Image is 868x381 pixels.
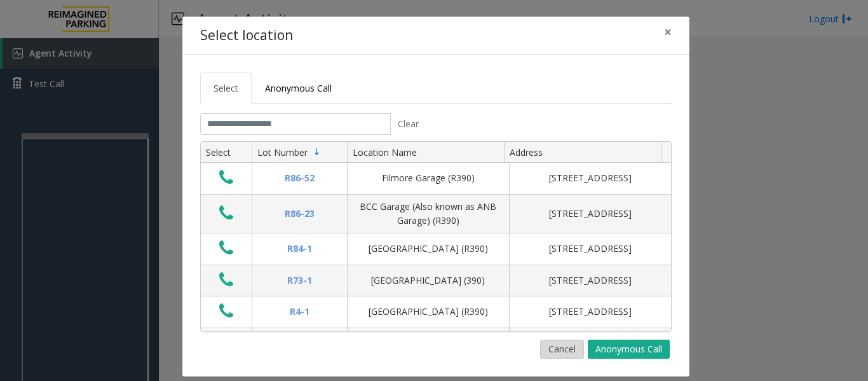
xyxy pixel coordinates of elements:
[540,340,584,359] button: Cancel
[214,82,238,94] span: Select
[391,113,426,135] button: Clear
[655,17,681,48] button: Close
[517,274,663,287] div: [STREET_ADDRESS]
[257,146,308,158] span: Lot Number
[517,171,663,185] div: [STREET_ADDRESS]
[260,171,339,185] div: R86-52
[355,171,501,185] div: Filmore Garage (R390)
[517,305,663,319] div: [STREET_ADDRESS]
[517,207,663,221] div: [STREET_ADDRESS]
[265,82,332,94] span: Anonymous Call
[355,305,501,319] div: [GEOGRAPHIC_DATA] (R390)
[260,274,339,287] div: R73-1
[260,305,339,319] div: R4-1
[200,25,293,46] h4: Select location
[353,146,417,158] span: Location Name
[355,200,501,228] div: BCC Garage (Also known as ANB Garage) (R390)
[201,142,671,331] div: Data table
[517,242,663,256] div: [STREET_ADDRESS]
[588,340,670,359] button: Anonymous Call
[355,242,501,256] div: [GEOGRAPHIC_DATA] (R390)
[355,274,501,287] div: [GEOGRAPHIC_DATA] (390)
[510,146,543,158] span: Address
[200,73,672,104] ul: Tabs
[260,242,339,256] div: R84-1
[201,142,252,163] th: Select
[260,207,339,221] div: R86-23
[664,23,672,41] span: ×
[312,147,322,157] span: Sortable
